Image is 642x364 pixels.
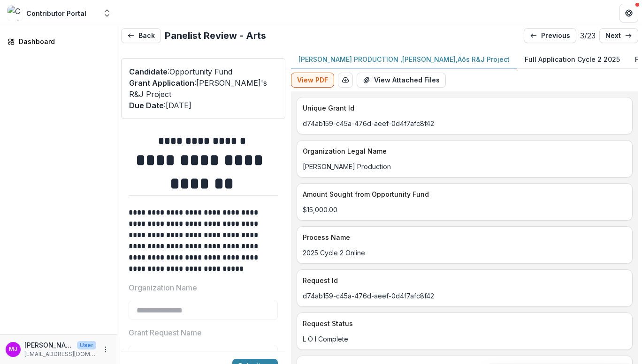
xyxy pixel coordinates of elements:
h2: Panelist Review - Arts [165,30,266,41]
a: Dashboard [4,34,113,49]
a: next [599,28,638,43]
button: Back [121,28,161,43]
a: previous [524,28,576,43]
p: Grant Request Name [129,327,202,338]
img: Contributor Portal [8,6,23,21]
button: Open entity switcher [100,4,114,22]
p: [PERSON_NAME] [24,340,73,350]
div: Medina Jackson [9,346,17,352]
button: View PDF [291,73,334,88]
p: [EMAIL_ADDRESS][DOMAIN_NAME] [24,350,96,358]
p: Request Id [303,275,623,285]
button: View Attached Files [357,73,446,88]
p: previous [541,32,570,40]
div: Dashboard [19,37,106,46]
p: Organization Legal Name [303,146,623,156]
button: More [100,344,111,355]
p: $15,000.00 [303,205,627,215]
div: Contributor Portal [26,8,86,18]
p: Amount Sought from Opportunity Fund [303,189,623,199]
p: Process Name [303,232,623,242]
p: : Opportunity Fund [129,66,277,77]
p: [PERSON_NAME] Production [303,162,627,171]
p: Unique Grant Id [303,103,623,113]
p: : [DATE] [129,100,277,111]
span: Grant Application [129,78,194,88]
p: 2025 Cycle 2 Online [303,248,627,258]
p: d74ab159-c45a-476d-aeef-0d4f7afc8f42 [303,119,627,128]
span: Due Date [129,101,164,110]
p: L O I Complete [303,334,627,344]
p: Organization Name [129,282,197,293]
p: [PERSON_NAME] PRODUCTION ‚[PERSON_NAME]‚Äôs R&J Project [298,54,510,64]
p: d74ab159-c45a-476d-aeef-0d4f7afc8f42 [303,291,627,301]
p: next [605,32,621,40]
p: 3 / 23 [580,30,596,41]
span: Candidate [129,67,168,76]
p: Request Status [303,319,623,328]
p: Full Application Cycle 2 2025 [525,54,620,64]
p: User [77,341,96,349]
p: : [PERSON_NAME]'s R&J Project [129,77,277,100]
button: Get Help [619,4,638,22]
